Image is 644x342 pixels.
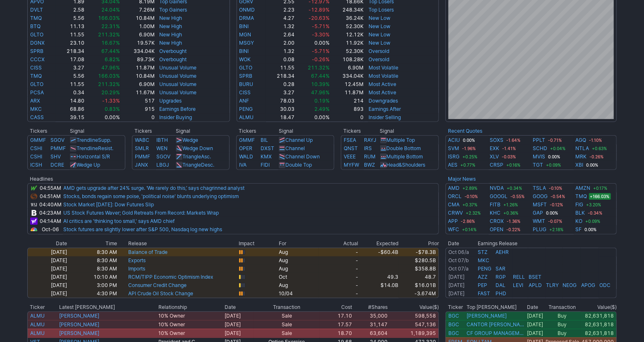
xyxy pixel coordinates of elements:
[266,80,295,88] td: 0.28
[30,65,42,71] a: CISS
[30,48,43,54] a: SPRB
[239,31,251,38] a: MGN
[576,217,583,225] a: KO
[266,72,295,80] td: 218.34
[50,137,65,143] a: SGOV
[369,89,396,96] a: Most Active
[314,106,330,112] span: 2.49%
[159,89,196,96] a: Unusual Volume
[496,282,506,288] a: DAL
[30,89,44,96] a: PCSA
[128,290,193,297] a: API Crude Oil Stock Change
[369,31,390,38] a: New Low
[387,153,423,160] a: Multiple Bottom
[182,153,211,160] a: TriangleAsc.
[330,64,364,72] td: 6.90M
[387,137,415,143] a: Multiple Top
[311,81,330,87] span: 10.39%
[50,145,66,151] a: PMMF
[266,14,295,22] td: 4.27
[448,249,469,255] a: Oct 06/a
[344,153,356,160] a: VEEE
[201,162,214,168] span: Desc.
[369,81,396,87] a: Most Active
[266,6,295,14] td: 2.23
[55,55,85,64] td: 17.08
[128,249,168,255] a: Balance of Trade
[85,113,121,122] td: 0.00%
[159,65,196,71] a: Unusual Volume
[239,56,251,62] a: WOK
[576,201,584,209] a: FIG
[101,48,120,54] span: 67.44%
[309,7,330,13] span: -12.89%
[30,23,41,29] a: BTQ
[55,39,85,47] td: 23.10
[369,7,394,13] a: Top Losers
[581,282,595,288] a: APOG
[312,48,330,54] span: -5.71%
[30,98,40,104] a: ARX
[159,56,187,62] a: Overbought
[478,282,488,288] a: PEP
[490,136,504,144] a: SOXS
[55,105,85,113] td: 68.86
[533,136,545,144] a: PPLT
[98,31,120,38] span: 211.32%
[490,217,504,225] a: CROX
[239,114,254,120] a: ALMU
[102,98,120,104] span: -1.33%
[490,144,500,153] a: EXK
[563,282,577,288] a: NEOG
[239,153,253,160] a: WALD
[369,15,390,21] a: New Low
[159,73,196,79] a: Unusual Volume
[448,128,482,134] b: Recent Quotes
[101,23,120,29] span: 22.31%
[312,31,330,38] span: -3.30%
[239,106,253,112] a: PENG
[239,23,249,29] a: BINI
[135,153,150,160] a: PMMF
[533,225,546,234] a: PLUG
[330,31,364,39] td: 12.12K
[369,106,401,112] a: Earnings After
[576,225,582,234] a: SF
[55,22,85,31] td: 11.13
[496,249,509,255] a: AEHR
[128,274,213,280] a: RCM/TIPP Economic Optimism Index
[159,40,182,46] a: New High
[30,56,45,62] a: CCCX
[55,6,85,14] td: 2.58
[576,192,587,201] a: TMQ
[63,210,219,216] a: US Stock Futures Waver; Gold Retreats From Record: Markets Wrap
[101,40,120,46] span: 16.67%
[369,40,390,46] a: New Low
[59,313,99,319] a: [PERSON_NAME]
[266,31,295,39] td: 2.64
[120,14,155,22] td: 10.84M
[448,330,459,336] a: BGC
[30,145,42,151] a: CSHI
[105,106,120,112] span: 0.83%
[239,73,253,79] a: SPRB
[30,40,45,46] a: DGNX
[266,64,295,72] td: 11.55
[77,137,98,143] span: Trendline
[55,113,85,122] td: 39.15
[330,22,364,31] td: 52.30K
[27,127,69,135] th: Tickers
[295,39,330,47] td: 0.00%
[448,290,464,297] a: [DATE]
[369,56,389,62] a: Oversold
[369,73,398,79] a: Most Volatile
[239,65,253,71] a: GLTO
[135,145,149,151] a: SMLR
[490,201,501,209] a: FITB
[295,113,330,122] td: 0.00%
[159,7,187,13] a: Top Gainers
[156,145,168,151] a: WEN
[239,7,255,13] a: ONMD
[239,145,252,151] a: OPER
[448,313,459,319] a: BGC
